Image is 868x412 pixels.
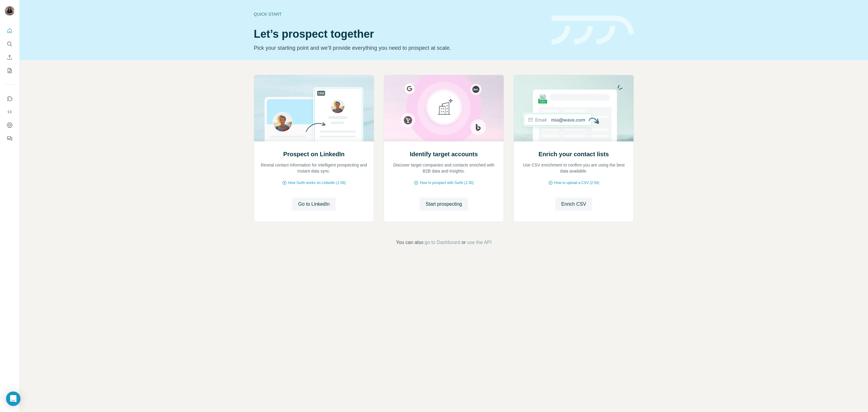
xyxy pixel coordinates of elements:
img: Avatar [5,6,14,16]
button: go to Dashboard [425,239,460,246]
h2: Prospect on LinkedIn [283,150,344,158]
div: Quick start [254,11,544,17]
span: You can also [396,239,423,246]
button: Use Surfe on LinkedIn [5,93,14,104]
button: Start prospecting [420,198,468,211]
button: Use Surfe API [5,106,14,117]
button: use the API [467,239,492,246]
button: Enrich CSV [555,198,592,211]
h2: Enrich your contact lists [539,150,609,158]
span: Start prospecting [426,201,462,208]
span: Enrich CSV [561,201,586,208]
div: Open Intercom Messenger [6,391,20,406]
p: Use CSV enrichment to confirm you are using the best data available. [520,162,627,174]
img: Identify target accounts [384,75,504,141]
p: Discover target companies and contacts enriched with B2B data and insights. [390,162,498,174]
button: Feedback [5,133,14,144]
span: How Surfe works on LinkedIn (1:58) [288,180,346,185]
button: Go to LinkedIn [292,198,335,211]
img: Prospect on LinkedIn [254,75,374,141]
button: Enrich CSV [5,52,14,63]
span: How to prospect with Surfe (1:30) [420,180,473,185]
h2: Identify target accounts [410,150,478,158]
h1: Let’s prospect together [254,28,544,40]
button: Dashboard [5,120,14,131]
button: Quick start [5,25,14,36]
span: or [461,239,466,246]
img: Enrich your contact lists [514,75,634,141]
button: My lists [5,65,14,76]
img: banner [552,16,634,45]
p: Pick your starting point and we’ll provide everything you need to prospect at scale. [254,44,544,52]
button: Search [5,39,14,49]
p: Reveal contact information for intelligent prospecting and instant data sync. [260,162,368,174]
span: How to upload a CSV (2:59) [554,180,599,185]
span: Go to LinkedIn [298,201,329,208]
